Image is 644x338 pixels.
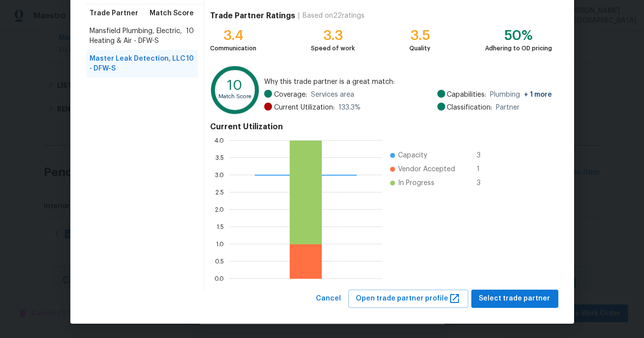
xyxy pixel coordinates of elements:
span: Partner [496,103,520,113]
span: 133.3 % [338,103,361,113]
span: Vendor Accepted [398,164,455,174]
div: Based on 22 ratings [303,11,365,21]
span: 10 [186,54,194,74]
span: In Progress [398,178,434,188]
span: Coverage: [274,90,307,100]
text: 3.5 [216,155,224,161]
span: 10 [186,26,194,46]
span: Classification: [447,103,492,113]
span: 1 [477,164,492,174]
div: Adhering to OD pricing [486,43,552,53]
text: 2.0 [215,207,224,213]
text: 0.5 [215,259,224,264]
div: 50% [486,31,552,40]
span: Current Utilization: [274,103,335,113]
div: Speed of work [311,43,355,53]
div: Quality [409,43,430,53]
span: 3 [477,178,492,188]
text: 10 [228,79,243,93]
span: Open trade partner profile [356,293,460,305]
div: 3.4 [210,31,256,40]
span: 3 [477,150,492,160]
span: Mansfield Plumbing, Electric, Heating & Air - DFW-S [90,26,186,46]
span: Master Leak Detection, LLC - DFW-S [90,54,186,74]
button: Open trade partner profile [348,290,468,308]
text: 1.5 [217,224,224,230]
text: 0.0 [215,276,224,282]
span: Select trade partner [479,293,551,305]
span: Plumbing [491,90,552,100]
span: Capacity [398,150,427,160]
span: Why this trade partner is a great match: [264,77,552,87]
button: Cancel [312,290,345,308]
span: Match Score [150,8,194,18]
span: Trade Partner [90,8,139,18]
span: Capabilities: [447,90,487,100]
text: 4.0 [215,138,224,144]
text: 2.5 [216,189,224,195]
div: 3.3 [311,31,355,40]
span: Services area [311,90,354,100]
div: | [295,11,303,21]
span: Cancel [316,293,341,305]
text: 3.0 [215,172,224,178]
div: 3.5 [409,31,430,40]
span: + 1 more [524,91,552,98]
button: Select trade partner [471,290,558,308]
h4: Trade Partner Ratings [210,11,295,21]
h4: Current Utilization [210,122,552,132]
div: Communication [210,43,256,53]
text: Match Score [219,94,252,99]
text: 1.0 [216,241,224,247]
